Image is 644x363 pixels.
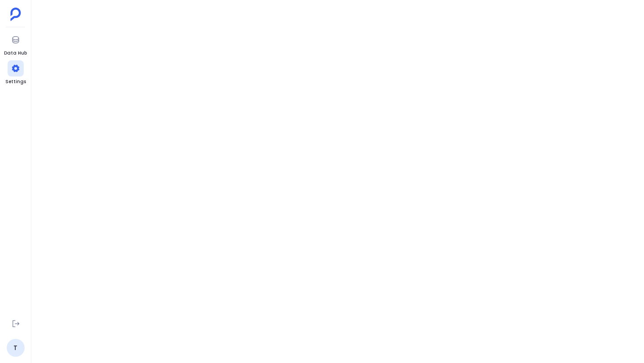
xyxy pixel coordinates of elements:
span: Data Hub [4,50,27,57]
span: Settings [5,78,26,85]
a: T [7,339,25,357]
a: Settings [5,60,26,85]
img: petavue logo [10,8,21,21]
a: Data Hub [4,32,27,57]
